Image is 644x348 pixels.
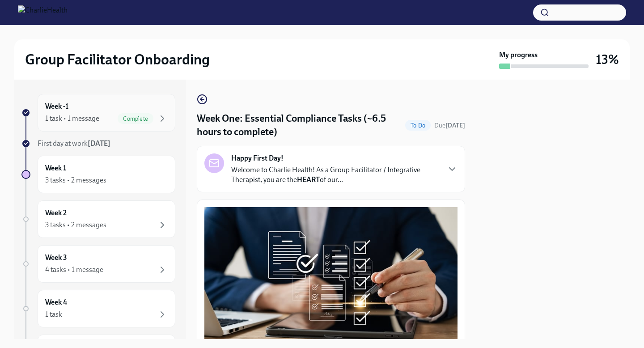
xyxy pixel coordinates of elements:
h6: Week -1 [45,102,68,111]
span: To Do [405,122,431,129]
p: Welcome to Charlie Health! As a Group Facilitator / Integrative Therapist, you are the of our... [231,165,440,185]
h6: Week 2 [45,208,67,218]
div: 3 tasks • 2 messages [45,220,106,230]
div: 1 task • 1 message [45,114,99,123]
button: Zoom image [204,207,458,339]
a: Week 34 tasks • 1 message [21,245,175,283]
h6: Week 1 [45,163,66,173]
span: Due [434,122,465,129]
div: 3 tasks • 2 messages [45,175,106,185]
h6: Week 4 [45,297,67,307]
h3: 13% [596,51,619,68]
span: Complete [118,115,153,122]
a: Week 23 tasks • 2 messages [21,200,175,238]
span: First day at work [38,139,110,148]
div: 1 task [45,310,62,319]
a: Week 41 task [21,290,175,327]
div: 4 tasks • 1 message [45,265,103,275]
h6: Week 3 [45,253,67,263]
h4: Week One: Essential Compliance Tasks (~6.5 hours to complete) [197,112,402,139]
a: Week -11 task • 1 messageComplete [21,94,175,132]
strong: My progress [499,50,538,60]
strong: HEART [297,175,320,184]
a: Week 13 tasks • 2 messages [21,156,175,193]
strong: [DATE] [88,139,110,148]
img: CharlieHealth [18,5,68,20]
strong: [DATE] [445,122,465,129]
span: August 18th, 2025 10:00 [434,121,465,130]
h2: Group Facilitator Onboarding [25,51,210,68]
strong: Happy First Day! [231,153,284,163]
a: First day at work[DATE] [21,139,175,149]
